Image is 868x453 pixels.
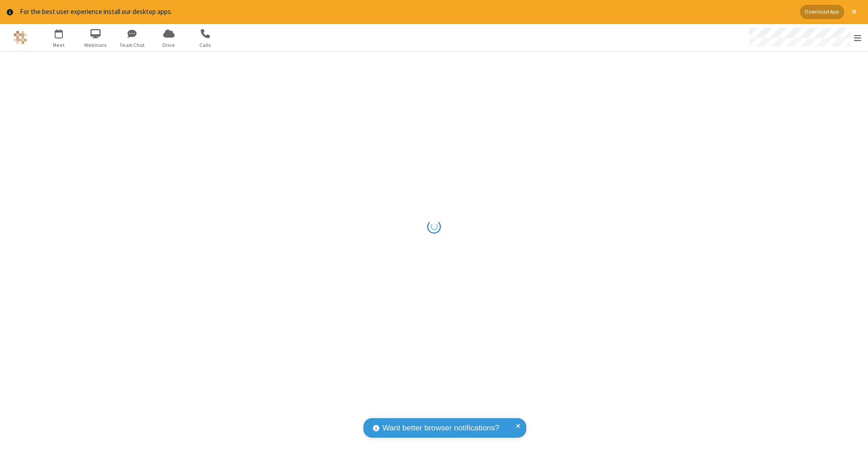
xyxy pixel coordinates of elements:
[189,41,222,49] span: Calls
[3,24,37,51] button: Logo
[115,41,149,49] span: Team Chat
[79,41,113,49] span: Webinars
[847,5,861,19] button: Close alert
[42,41,76,49] span: Meet
[382,422,499,434] span: Want better browser notifications?
[152,41,186,49] span: Drive
[20,7,793,17] div: For the best user experience install our desktop apps.
[800,5,844,19] button: Download App
[741,24,868,51] div: Open menu
[14,31,27,44] img: QA Selenium DO NOT DELETE OR CHANGE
